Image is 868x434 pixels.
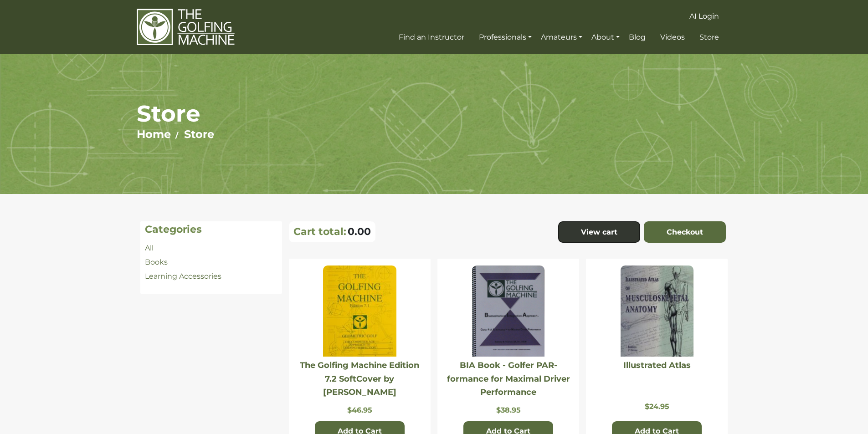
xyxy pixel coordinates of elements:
[137,128,171,141] a: Home
[396,29,467,46] a: Find an Instructor
[145,244,154,252] a: All
[627,29,648,46] a: Blog
[145,224,277,235] h4: Categories
[658,29,687,46] a: Videos
[689,12,719,20] span: AI Login
[472,266,544,357] img: BIA Book - Golfer PAR-formance for Maximal Driver Performance
[558,221,640,243] a: View cart
[687,8,721,25] a: AI Login
[699,33,719,41] span: Store
[145,272,221,281] a: Learning Accessories
[660,33,685,41] span: Videos
[348,225,371,238] span: 0.00
[589,29,622,46] a: About
[184,128,214,141] a: Store
[293,406,426,414] p: $46.95
[145,258,168,266] a: Books
[539,29,585,46] a: Amateurs
[300,360,419,397] a: The Golfing Machine Edition 7.2 SoftCover by [PERSON_NAME]
[629,33,646,41] span: Blog
[477,29,534,46] a: Professionals
[137,8,235,46] img: The Golfing Machine
[591,402,723,411] p: $24.95
[137,100,731,128] h1: Store
[323,266,396,357] img: The Golfing Machine Edition 7.2 SoftCover by Homer Kelley
[399,33,464,41] span: Find an Instructor
[442,406,575,414] p: $38.95
[621,266,693,357] img: Illustrated Atlas
[293,225,346,238] p: Cart total:
[697,29,721,46] a: Store
[623,360,691,370] a: Illustrated Atlas
[644,221,726,243] a: Checkout
[447,360,570,397] a: BIA Book - Golfer PAR-formance for Maximal Driver Performance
